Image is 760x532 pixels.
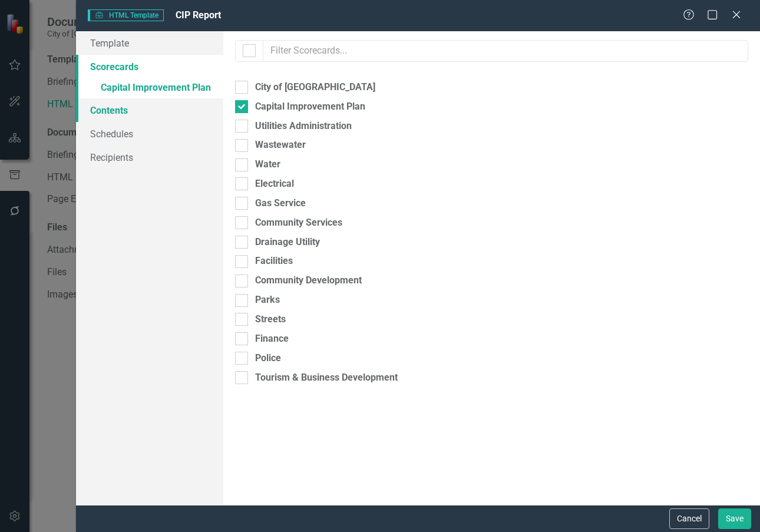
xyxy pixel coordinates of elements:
div: Electrical [255,177,294,191]
a: Capital Improvement Plan [76,78,223,99]
div: Police [255,352,281,365]
span: CIP Report [176,9,221,21]
a: Recipients [76,146,223,169]
div: Streets [255,313,286,326]
a: Contents [76,98,223,122]
div: Water [255,158,280,171]
div: Facilities [255,255,293,268]
div: Drainage Utility [255,236,320,249]
button: Save [718,508,751,529]
div: Wastewater [255,138,306,152]
a: Schedules [76,122,223,146]
span: HTML Template [88,9,164,21]
a: Template [76,31,223,55]
div: Tourism & Business Development [255,371,398,385]
div: Utilities Administration [255,120,352,133]
button: Cancel [669,508,709,529]
div: Capital Improvement Plan [255,100,365,114]
a: Scorecards [76,55,223,78]
div: Community Services [255,216,342,230]
div: City of [GEOGRAPHIC_DATA] [255,81,375,94]
div: Finance [255,332,289,346]
div: Community Development [255,274,362,288]
div: Parks [255,293,280,307]
input: Filter Scorecards... [263,40,748,62]
div: Gas Service [255,197,306,210]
